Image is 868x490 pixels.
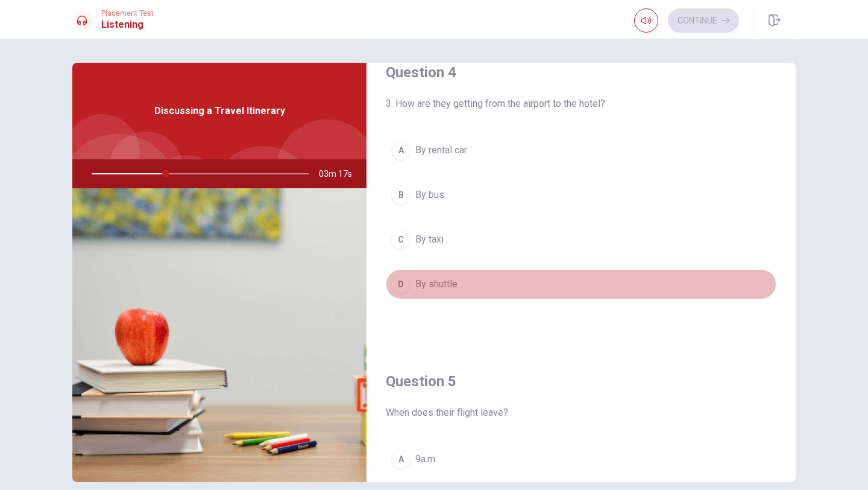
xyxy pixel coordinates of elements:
[415,277,458,291] span: By shuttle
[319,159,362,188] span: 03m 17s
[386,180,776,210] button: BBy bus
[415,452,437,466] span: 9a.m.
[101,17,154,32] h1: Listening
[386,63,776,82] h4: Question 4
[386,97,776,111] span: 3. How are they getting from the airport to the hotel?
[386,444,776,474] button: A9a.m.
[386,269,776,299] button: DBy shuttle
[72,188,366,482] img: Discussing a Travel Itinerary
[386,406,776,420] span: When does their flight leave?
[415,232,444,247] span: By taxi
[391,141,410,160] div: A
[391,450,410,469] div: A
[415,143,467,157] span: By rental car
[391,230,410,249] div: C
[415,188,444,202] span: By bus
[154,104,285,118] span: Discussing a Travel Itinerary
[386,224,776,255] button: CBy taxi
[386,372,776,391] h4: Question 5
[386,135,776,165] button: ABy rental car
[391,185,410,205] div: B
[391,275,410,294] div: D
[101,9,154,17] span: Placement Test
